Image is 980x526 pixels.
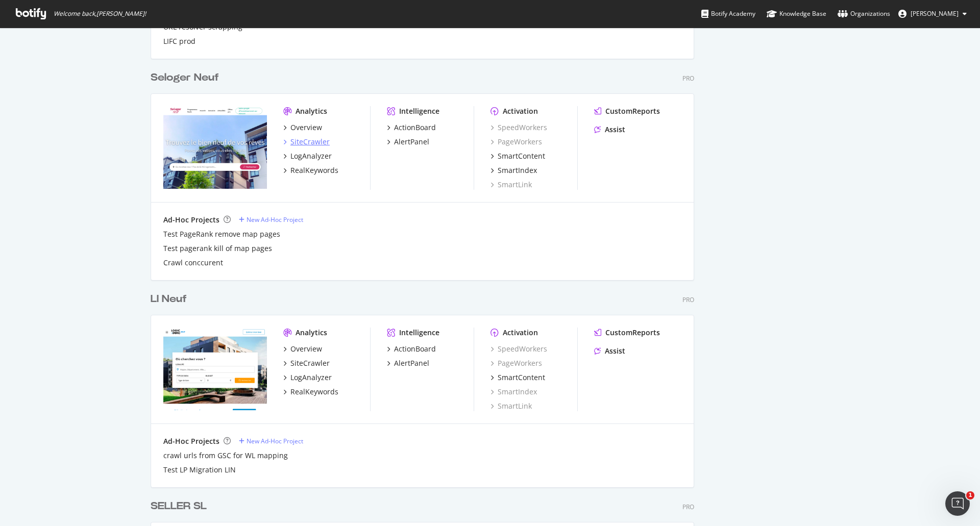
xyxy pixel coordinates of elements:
[151,292,187,307] div: LI Neuf
[290,358,330,368] div: SiteCrawler
[283,372,332,383] a: LogAnalyzer
[682,74,694,83] div: Pro
[682,503,694,511] div: Pro
[163,450,288,461] a: crawl urls from GSC for WL mapping
[701,9,755,19] div: Botify Academy
[503,328,538,338] div: Activation
[283,151,332,161] a: LogAnalyzer
[491,372,545,383] a: SmartContent
[594,106,660,116] a: CustomReports
[491,122,547,133] a: SpeedWorkers
[394,358,429,368] div: AlertPanel
[594,124,625,135] a: Assist
[151,499,211,514] a: SELLER SL
[387,137,429,147] a: AlertPanel
[290,122,322,133] div: Overview
[399,106,439,116] div: Intelligence
[605,106,660,116] div: CustomReports
[594,346,625,356] a: Assist
[239,437,303,445] a: New Ad-Hoc Project
[163,328,267,410] img: neuf.logic-immo.com
[498,372,545,383] div: SmartContent
[491,165,537,176] a: SmartIndex
[838,9,890,19] div: Organizations
[491,401,532,411] a: SmartLink
[387,344,436,354] a: ActionBoard
[163,465,236,475] a: Test LP Migration LIN
[491,180,532,190] a: SmartLink
[605,346,625,356] div: Assist
[296,106,327,116] div: Analytics
[594,328,660,338] a: CustomReports
[283,387,338,397] a: RealKeywords
[966,491,974,499] span: 1
[290,372,332,383] div: LogAnalyzer
[151,70,219,85] div: Seloger Neuf
[491,344,547,354] a: SpeedWorkers
[682,295,694,304] div: Pro
[767,9,826,19] div: Knowledge Base
[247,437,303,445] div: New Ad-Hoc Project
[491,151,545,161] a: SmartContent
[491,137,542,147] a: PageWorkers
[394,122,436,133] div: ActionBoard
[290,165,338,176] div: RealKeywords
[283,358,330,368] a: SiteCrawler
[945,491,970,516] iframe: Intercom live chat
[491,387,537,397] a: SmartIndex
[283,165,338,176] a: RealKeywords
[503,106,538,116] div: Activation
[247,215,303,224] div: New Ad-Hoc Project
[399,328,439,338] div: Intelligence
[890,6,975,22] button: [PERSON_NAME]
[151,292,191,307] a: LI Neuf
[163,243,272,254] a: Test pagerank kill of map pages
[605,328,660,338] div: CustomReports
[283,344,322,354] a: Overview
[394,137,429,147] div: AlertPanel
[163,36,195,46] a: LIFC prod
[387,358,429,368] a: AlertPanel
[283,122,322,133] a: Overview
[394,344,436,354] div: ActionBoard
[151,499,207,514] div: SELLER SL
[290,151,332,161] div: LogAnalyzer
[283,137,330,147] a: SiteCrawler
[911,9,959,18] span: Anthony Lunay
[163,436,219,446] div: Ad-Hoc Projects
[387,122,436,133] a: ActionBoard
[491,358,542,368] a: PageWorkers
[163,229,280,239] a: Test PageRank remove map pages
[498,165,537,176] div: SmartIndex
[498,151,545,161] div: SmartContent
[296,328,327,338] div: Analytics
[290,344,322,354] div: Overview
[54,10,146,18] span: Welcome back, [PERSON_NAME] !
[290,387,338,397] div: RealKeywords
[163,215,219,225] div: Ad-Hoc Projects
[290,137,330,147] div: SiteCrawler
[163,106,267,189] img: selogerneuf.com
[605,124,625,135] div: Assist
[163,258,223,268] a: Crawl conccurent
[239,215,303,224] a: New Ad-Hoc Project
[151,70,223,85] a: Seloger Neuf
